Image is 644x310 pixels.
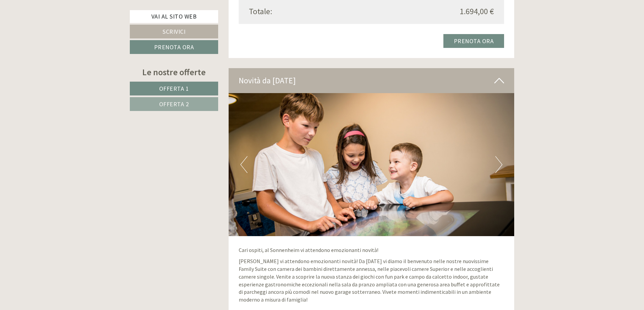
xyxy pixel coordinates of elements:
[460,6,494,17] span: 1.694,00 €
[495,156,502,173] button: Next
[239,257,504,304] p: [PERSON_NAME] vi attendono emozionanti novità! Da [DATE] vi diamo il benvenuto nelle nostre nuovi...
[244,6,372,17] div: Totale:
[130,25,218,38] a: Scrivici
[130,66,218,78] div: Le nostre offerte
[10,33,99,37] small: 11:14
[159,100,189,108] span: Offerta 2
[229,68,515,93] div: Novità da [DATE]
[239,246,504,254] p: Cari ospiti, al Sonnenheim vi attendono emozionanti novità!
[159,85,189,92] span: Offerta 1
[98,41,256,47] div: Lei
[443,34,504,48] a: Prenota ora
[5,18,103,39] div: Buon giorno, come possiamo aiutarla?
[121,5,145,17] div: [DATE]
[240,156,247,173] button: Previous
[10,20,99,25] div: Inso Sonnenheim
[98,70,256,75] small: 11:16
[94,40,261,76] div: Grazie per l'invio delle due offerte alternative, ma non posso confermare. Chiedo di cancellare m...
[130,10,218,23] a: Vai al sito web
[130,40,218,54] a: Prenota ora
[230,176,266,190] button: Invia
